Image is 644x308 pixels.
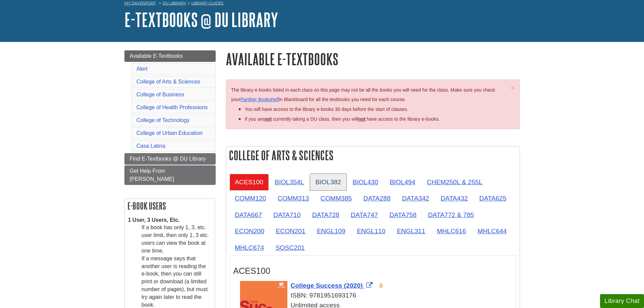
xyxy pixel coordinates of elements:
button: Library Chat [600,294,644,308]
span: If you are currently taking a DU class, then you will have access to the library e-books. [245,116,440,122]
a: Get Help From [PERSON_NAME] [124,165,216,185]
a: COMM120 [230,190,272,207]
a: My Davenport [124,0,156,6]
span: You will have access to the library e-books 30 days before the start of classes. [245,106,408,112]
a: Available E-Textbooks [124,50,216,62]
h1: Available E-Textbooks [226,50,520,68]
a: ECON200 [230,223,270,239]
a: Library Guides [191,1,223,5]
dt: 1 User, 3 Users, Etc. [128,216,211,224]
a: Link opens in new window [291,282,375,289]
a: DU Library [163,1,186,5]
a: BIOL354L [269,174,309,190]
span: The library e-books listed in each class on this page may not be all the books you will need for ... [231,87,495,102]
a: College of Urban Education [137,130,203,136]
a: MHLC674 [230,239,269,256]
a: DATA432 [435,190,473,207]
h3: ACES100 [233,266,512,276]
a: ACES100 [230,174,269,190]
a: SOSC201 [270,239,310,256]
a: ENGL110 [352,223,391,239]
a: DATA667 [230,207,267,223]
a: ENGL311 [391,223,431,239]
u: not [358,116,365,122]
a: ECON201 [270,223,311,239]
a: DATA758 [384,207,422,223]
a: MHLC644 [472,223,512,239]
a: DATA747 [345,207,383,223]
span: Find E-Textbooks @ DU Library [130,156,206,162]
a: CHEM250L & 255L [421,174,488,190]
a: E-Textbooks @ DU Library [124,9,278,30]
a: BIOL382 [310,174,347,190]
h2: College of Arts & Sciences [226,146,520,164]
a: DATA710 [268,207,306,223]
a: Casa Latina [137,143,165,149]
a: COMM313 [272,190,314,207]
strong: not [264,116,272,122]
a: College of Arts & Sciences [137,79,200,85]
h2: E-book Users [125,199,215,213]
a: DATA342 [397,190,434,207]
div: ISBN: 9781951693176 [240,291,512,301]
span: Get Help From [PERSON_NAME] [130,168,174,182]
span: × [510,84,515,92]
a: DATA288 [358,190,396,207]
a: College of Business [137,92,184,97]
a: Panther Bookshelf [240,97,279,102]
a: DATA728 [307,207,344,223]
a: BIOL430 [347,174,384,190]
a: MHLC616 [431,223,471,239]
a: DATA625 [474,190,512,207]
img: Open Access [379,283,384,288]
span: College Success (2020) [291,282,363,289]
a: BIOL494 [384,174,421,190]
a: COMM385 [315,190,357,207]
a: College of Technology [137,117,190,123]
span: Available E-Textbooks [130,53,183,59]
a: ENGL109 [311,223,351,239]
a: Alert [137,66,148,72]
a: College of Health Professions [137,104,208,110]
button: Close [510,84,515,91]
a: Find E-Textbooks @ DU Library [124,153,216,165]
a: DATA772 & 785 [423,207,479,223]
